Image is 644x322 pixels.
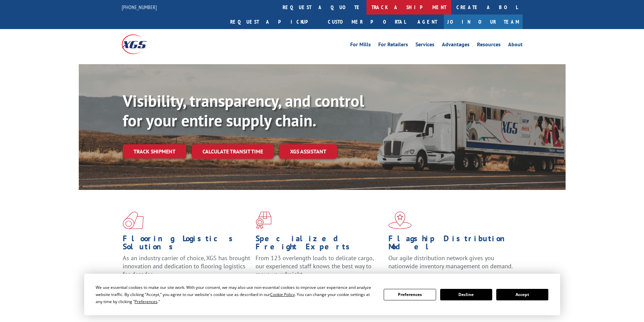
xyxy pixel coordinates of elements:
a: Advantages [442,42,470,49]
h1: Flooring Logistics Solutions [123,234,251,254]
h1: Flagship Distribution Model [388,234,516,254]
a: Agent [411,15,444,29]
a: XGS ASSISTANT [279,144,337,159]
div: Cookie Consent Prompt [84,274,560,315]
button: Decline [440,289,492,300]
b: Visibility, transparency, and control for your entire supply chain. [123,90,364,131]
img: xgs-icon-focused-on-flooring-red [256,212,271,229]
a: Join Our Team [444,15,523,29]
span: Preferences [135,299,158,304]
a: Calculate transit time [192,144,274,159]
span: Our agile distribution network gives you nationwide inventory management on demand. [388,254,513,270]
img: xgs-icon-total-supply-chain-intelligence-red [123,212,144,229]
h1: Specialized Freight Experts [256,234,383,254]
a: About [508,42,523,49]
a: For Retailers [378,42,408,49]
span: Cookie Policy [270,292,295,297]
a: Request a pickup [225,15,323,29]
button: Accept [496,289,548,300]
p: From 123 overlength loads to delicate cargo, our experienced staff knows the best way to move you... [256,254,383,284]
a: Services [415,42,434,49]
a: Resources [477,42,501,49]
a: Customer Portal [323,15,411,29]
div: We use essential cookies to make our site work. With your consent, we may also use non-essential ... [96,284,376,305]
img: xgs-icon-flagship-distribution-model-red [388,212,412,229]
button: Preferences [384,289,436,300]
a: Track shipment [123,144,186,158]
a: [PHONE_NUMBER] [122,4,157,10]
span: As an industry carrier of choice, XGS has brought innovation and dedication to flooring logistics... [123,254,250,278]
a: For Mills [350,42,371,49]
